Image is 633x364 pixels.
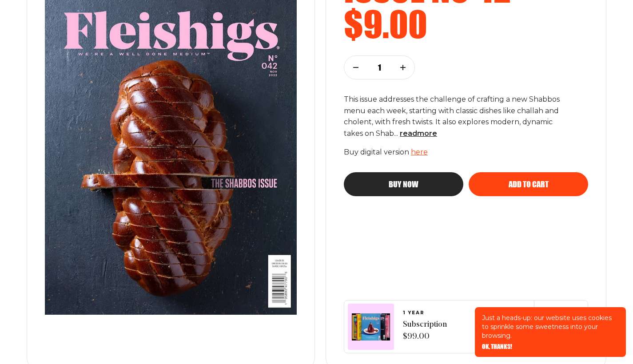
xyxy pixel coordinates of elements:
button: OK, THANKS! [482,344,512,350]
button: Add to cart [469,172,588,196]
span: Buy now [389,180,418,188]
span: Add to cart [509,180,549,188]
span: 1 YEAR [403,310,447,316]
p: Just a heads-up: our website uses cookies to sprinkle some sweetness into your browsing. [482,313,619,340]
a: 1 YEARSubscription $99.00 [403,310,447,343]
a: here [411,148,428,156]
span: Subscription $99.00 [403,319,447,343]
p: This issue addresses the challenge of crafting a new Shabbos menu each week, starting with classi... [344,94,573,140]
p: 1 [374,63,385,72]
span: read more [400,129,437,138]
h2: $9.00 [344,6,588,41]
button: Buy now [344,172,463,196]
img: Magazines image [352,313,390,340]
p: Buy digital version [344,146,588,158]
